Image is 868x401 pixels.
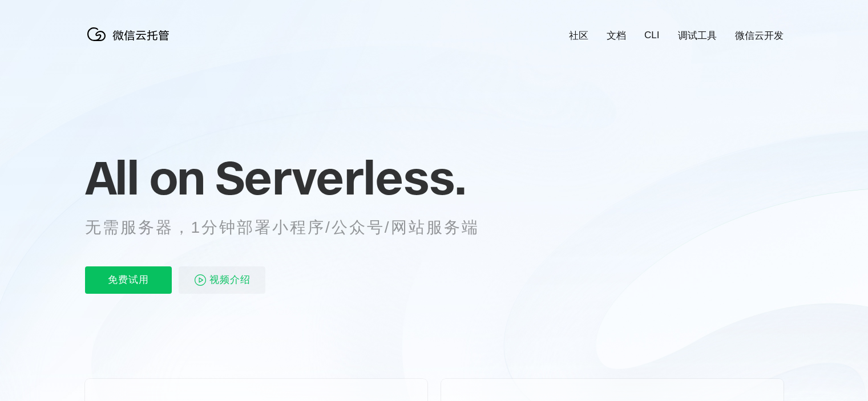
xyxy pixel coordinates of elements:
img: video_play.svg [193,273,207,287]
span: All on [85,149,204,206]
span: Serverless. [215,149,466,206]
a: 微信云开发 [735,29,784,42]
a: CLI [644,30,659,41]
img: 微信云托管 [85,23,176,46]
a: 文档 [607,29,626,42]
a: 社区 [569,29,588,42]
a: 微信云托管 [85,38,176,47]
p: 无需服务器，1分钟部署小程序/公众号/网站服务端 [85,216,500,239]
p: 免费试用 [85,266,172,294]
a: 调试工具 [678,29,717,42]
span: 视频介绍 [209,266,251,294]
